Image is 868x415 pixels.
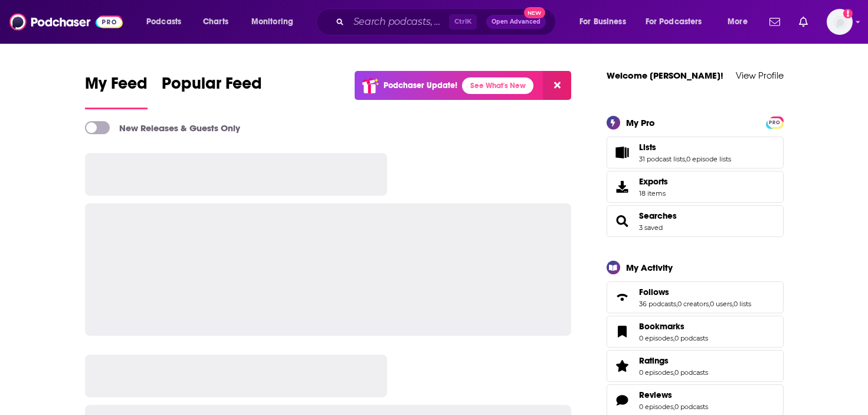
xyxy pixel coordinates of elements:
a: Show notifications dropdown [794,12,813,32]
span: , [673,368,674,377]
span: , [673,403,674,411]
a: Ratings [611,358,634,374]
a: PRO [768,117,782,126]
span: Charts [203,14,228,30]
span: Bookmarks [639,321,684,332]
span: Open Advanced [492,19,541,25]
span: New [524,7,545,18]
a: 0 creators [677,300,709,308]
a: Reviews [639,390,708,400]
img: Podchaser - Follow, Share and Rate Podcasts [9,11,123,33]
a: My Feed [85,73,148,109]
a: Ratings [639,355,708,366]
a: Lists [611,144,634,161]
a: 0 users [710,300,732,308]
a: Searches [611,213,634,229]
a: New Releases & Guests Only [85,121,240,134]
span: Podcasts [146,14,181,30]
p: Podchaser Update! [384,80,457,90]
button: open menu [638,12,719,31]
div: My Activity [626,262,673,273]
a: 0 episodes [639,334,673,342]
span: My Feed [85,73,148,100]
button: open menu [571,12,641,31]
a: See What's New [462,77,533,94]
span: 18 items [639,189,668,197]
span: Ratings [607,350,784,382]
span: Reviews [639,390,672,400]
a: Searches [639,210,677,221]
a: Popular Feed [162,73,262,109]
a: 0 podcasts [674,334,708,342]
span: Exports [611,179,634,195]
span: More [728,14,748,30]
span: , [673,334,674,342]
span: Ratings [639,355,669,366]
svg: Add a profile image [843,9,853,18]
div: Search podcasts, credits, & more... [327,8,567,35]
button: Open AdvancedNew [486,15,546,29]
a: Reviews [611,392,634,408]
a: Follows [639,287,751,297]
span: For Podcasters [646,14,702,30]
span: Ctrl K [449,14,477,30]
a: 31 podcast lists [639,155,685,163]
span: PRO [768,118,782,127]
a: 0 podcasts [674,403,708,411]
a: 0 episodes [639,368,673,377]
a: 0 lists [733,300,751,308]
span: Monitoring [251,14,293,30]
span: For Business [579,14,626,30]
button: open menu [719,12,762,31]
a: 0 episodes [639,403,673,411]
span: Logged in as TaraKennedy [827,9,853,35]
span: , [709,300,710,308]
span: , [676,300,677,308]
a: Bookmarks [639,321,708,332]
button: Show profile menu [827,9,853,35]
span: Lists [607,137,784,168]
img: User Profile [827,9,853,35]
span: , [732,300,733,308]
a: View Profile [736,70,784,81]
button: open menu [138,12,196,31]
span: , [685,155,686,163]
span: Follows [607,281,784,313]
button: open menu [243,12,309,31]
a: Follows [611,289,634,306]
span: Popular Feed [162,73,262,100]
a: 0 episode lists [686,155,731,163]
a: Exports [607,171,784,203]
a: 36 podcasts [639,300,676,308]
span: Exports [639,176,668,187]
div: My Pro [626,117,655,128]
a: Show notifications dropdown [765,12,785,32]
span: Follows [639,287,669,297]
span: Bookmarks [607,316,784,348]
a: Bookmarks [611,323,634,340]
span: Searches [607,205,784,237]
a: Welcome [PERSON_NAME]! [607,70,723,81]
span: Lists [639,142,656,153]
a: Lists [639,142,731,153]
input: Search podcasts, credits, & more... [349,12,449,31]
a: Charts [195,12,235,31]
a: 0 podcasts [674,368,708,377]
a: 3 saved [639,223,663,232]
